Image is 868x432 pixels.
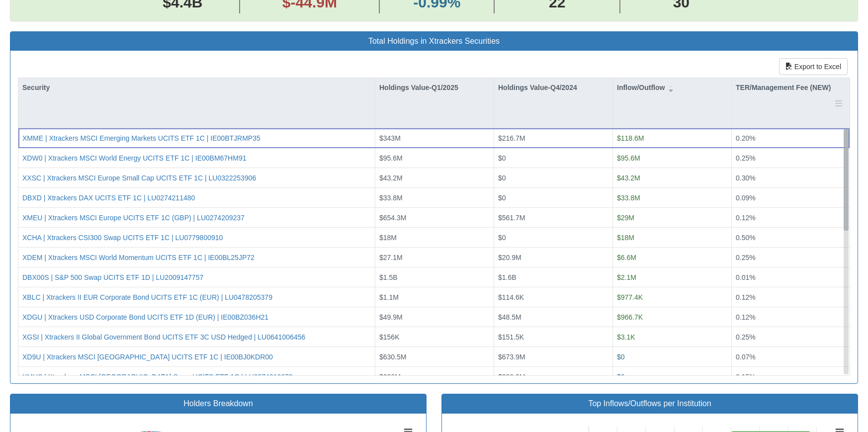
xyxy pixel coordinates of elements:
[736,173,846,183] div: 0.30%
[379,134,401,142] span: $343M
[22,153,246,163] button: XDW0 | Xtrackers MSCI World Energy UCITS ETF 1C | IE00BM67HM91
[498,273,517,281] span: $1.6B
[498,174,506,182] span: $0
[379,273,398,281] span: $1.5B
[736,153,846,163] div: 0.25%
[613,78,731,97] div: Inflow/Outflow
[379,174,403,182] span: $43.2M
[379,194,403,202] span: $33.8M
[736,372,846,382] div: 0.15%
[498,134,525,142] span: $216.7M
[375,78,494,97] div: Holdings Value-Q1/2025
[22,253,255,262] button: XDEM | Xtrackers MSCI World Momentum UCITS ETF 1C | IE00BL25JP72
[379,353,406,361] span: $630.5M
[379,254,403,261] span: $27.1M
[617,234,634,242] span: $18M
[18,37,850,46] h3: Total Holdings in Xtrackers Securities
[494,78,612,97] div: Holdings Value-Q4/2024
[22,312,268,322] button: XDGU | Xtrackers USD Corporate Bond UCITS ETF 1D (EUR) | IE00BZ036H21
[498,373,525,381] span: $309.9M
[617,154,640,162] span: $95.6M
[449,399,850,408] h3: Top Inflows/Outflows per Institution
[498,154,506,162] span: $0
[779,58,848,75] button: Export to Excel
[22,352,273,362] button: XD9U | Xtrackers MSCI [GEOGRAPHIC_DATA] UCITS ETF 1C | IE00BJ0KDR00
[498,333,524,341] span: $151.5K
[736,193,846,203] div: 0.09%
[736,292,846,302] div: 0.12%
[736,253,846,262] div: 0.25%
[617,313,643,321] span: $966.7K
[617,373,625,381] span: $0
[498,254,521,261] span: $20.9M
[617,254,636,261] span: $6.6M
[736,213,846,223] div: 0.12%
[736,352,846,362] div: 0.07%
[22,133,260,143] button: XMME | Xtrackers MSCI Emerging Markets UCITS ETF 1C | IE00BTJRMP35
[617,333,635,341] span: $3.1K
[18,399,419,408] h3: Holders Breakdown
[379,333,399,341] span: $156K
[498,214,525,222] span: $561.7M
[498,313,521,321] span: $48.5M
[379,293,399,301] span: $1.1M
[22,233,223,243] button: XCHA | Xtrackers CSI300 Swap UCITS ETF 1C | LU0779800910
[736,312,846,322] div: 0.12%
[22,173,256,183] button: XXSC | Xtrackers MSCI Europe Small Cap UCITS ETF 1C | LU0322253906
[736,133,846,143] div: 0.20%
[379,373,401,381] span: $290M
[22,372,293,382] button: XMUS | Xtrackers MSCI [GEOGRAPHIC_DATA] Swap UCITS ETF 1C | LU0274210672
[379,154,403,162] span: $95.6M
[617,214,634,222] span: $29M
[22,272,203,282] button: DBX00S | S&P 500 Swap UCITS ETF 1D | LU2009147757
[498,293,524,301] span: $114.6K
[736,272,846,282] div: 0.01%
[379,313,403,321] span: $49.9M
[617,194,640,202] span: $33.8M
[498,353,525,361] span: $673.9M
[379,214,406,222] span: $654.3M
[732,78,850,97] div: TER/Management Fee (NEW)
[617,273,636,281] span: $2.1M
[379,234,397,242] span: $18M
[498,234,506,242] span: $0
[22,292,272,302] button: XBLC | Xtrackers II EUR Corporate Bond UCITS ETF 1C (EUR) | LU0478205379
[22,332,305,342] button: XGSI | Xtrackers II Global Government Bond UCITS ETF 3C USD Hedged | LU0641006456
[736,233,846,243] div: 0.50%
[498,194,506,202] span: $0
[736,332,846,342] div: 0.25%
[18,78,375,97] div: Security
[617,353,625,361] span: $0
[617,174,640,182] span: $43.2M
[22,213,245,223] button: XMEU | Xtrackers MSCI Europe UCITS ETF 1C (GBP) | LU0274209237
[617,134,644,142] span: $118.6M
[22,193,195,203] button: DBXD | Xtrackers DAX UCITS ETF 1C | LU0274211480
[617,293,643,301] span: $977.4K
